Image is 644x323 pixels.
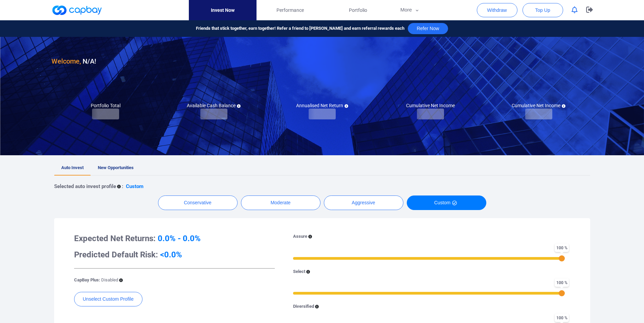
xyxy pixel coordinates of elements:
span: Auto Invest [61,165,84,170]
p: Custom [126,182,143,190]
button: Refer Now [408,23,448,34]
h5: Cumulative Net Income [406,102,455,109]
span: 100 % [555,244,569,252]
p: Diversified [293,303,314,310]
span: Top Up [535,7,550,14]
h3: Predicted Default Risk: [74,249,275,260]
p: Assure [293,233,307,240]
p: : [122,182,123,190]
p: Select [293,268,305,275]
button: Custom [407,195,486,210]
p: CapBay Plus: [74,277,118,284]
span: Friends that stick together, earn together! Refer a friend to [PERSON_NAME] and earn referral rew... [196,25,404,32]
span: 0.0% - 0.0% [158,234,201,243]
button: Conservative [158,195,238,210]
span: 100 % [555,278,569,287]
h5: Portfolio Total [91,102,120,109]
h3: N/A ! [51,56,96,67]
span: Disabled [101,277,118,282]
button: Aggressive [324,195,403,210]
span: Performance [276,6,304,14]
h3: Expected Net Returns: [74,233,275,244]
span: Welcome, [51,57,81,65]
button: Top Up [523,3,563,17]
span: New Opportunities [98,165,134,170]
button: Withdraw [477,3,517,17]
button: Moderate [241,195,320,210]
span: 100 % [555,314,569,322]
span: <0.0% [160,250,182,259]
span: Portfolio [349,6,367,14]
button: Unselect Custom Profile [74,292,142,306]
h5: Annualised Net Return [296,102,348,109]
p: Selected auto invest profile [54,182,116,190]
h5: Cumulative Net Income [512,102,565,109]
h5: Available Cash Balance [187,102,241,109]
